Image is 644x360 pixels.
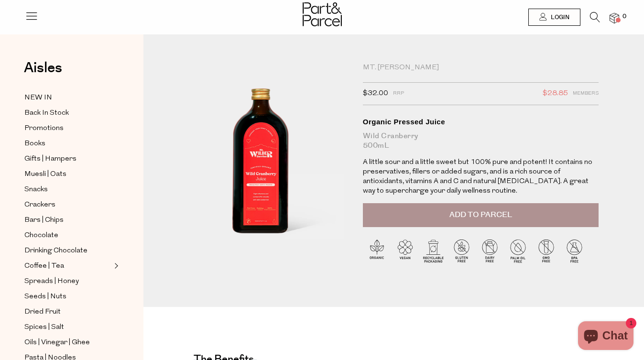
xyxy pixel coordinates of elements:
span: Dried Fruit [24,306,61,318]
span: Aisles [24,57,62,78]
a: Coffee | Tea [24,260,111,272]
span: Seeds | Nuts [24,291,66,303]
button: Add to Parcel [363,203,599,227]
a: Drinking Chocolate [24,245,111,257]
span: Add to Parcel [449,209,512,220]
img: P_P-ICONS-Live_Bec_V11_Palm_Oil_Free.svg [504,237,532,265]
a: Aisles [24,61,62,85]
img: Part&Parcel [303,2,342,26]
a: Muesli | Oats [24,168,111,180]
img: P_P-ICONS-Live_Bec_V11_Recyclable_Packaging.svg [419,237,448,265]
button: Expand/Collapse Coffee | Tea [112,260,119,272]
a: NEW IN [24,92,111,104]
span: Books [24,138,45,150]
span: Coffee | Tea [24,261,64,272]
span: Login [548,13,569,22]
a: Back In Stock [24,107,111,119]
a: Snacks [24,184,111,196]
span: Back In Stock [24,108,69,119]
span: $32.00 [363,87,388,100]
img: Organic Pressed Juice [172,63,349,271]
p: A little sour and a little sweet but 100% pure and potent! It contains no preservatives, fillers ... [363,158,599,196]
img: P_P-ICONS-Live_Bec_V11_Gluten_Free.svg [448,237,476,265]
img: P_P-ICONS-Live_Bec_V11_GMO_Free.svg [532,237,560,265]
a: Oils | Vinegar | Ghee [24,337,111,349]
span: Drinking Chocolate [24,245,87,257]
a: 0 [610,13,619,23]
a: Spreads | Honey [24,275,111,287]
span: Snacks [24,184,48,196]
span: Spices | Salt [24,322,64,333]
a: Crackers [24,199,111,211]
a: Books [24,138,111,150]
a: Login [528,9,580,26]
a: Seeds | Nuts [24,291,111,303]
span: Spreads | Honey [24,276,79,287]
span: Oils | Vinegar | Ghee [24,337,90,349]
a: Chocolate [24,229,111,241]
img: P_P-ICONS-Live_Bec_V11_Organic.svg [363,237,391,265]
a: Bars | Chips [24,214,111,226]
span: Bars | Chips [24,215,64,226]
span: 0 [620,12,629,21]
a: Dried Fruit [24,306,111,318]
div: Organic Pressed Juice [363,117,599,127]
img: P_P-ICONS-Live_Bec_V11_BPA_Free.svg [560,237,589,265]
a: Spices | Salt [24,321,111,333]
img: P_P-ICONS-Live_Bec_V11_Vegan.svg [391,237,419,265]
span: Chocolate [24,230,58,241]
div: Mt. [PERSON_NAME] [363,63,599,73]
a: Promotions [24,122,111,134]
span: $28.85 [543,87,568,100]
inbox-online-store-chat: Shopify online store chat [575,321,636,352]
img: P_P-ICONS-Live_Bec_V11_Dairy_Free.svg [476,237,504,265]
div: Wild Cranberry 500mL [363,131,599,151]
span: NEW IN [24,92,52,104]
span: Promotions [24,123,64,134]
span: RRP [393,87,404,100]
span: Crackers [24,199,55,211]
span: Gifts | Hampers [24,153,76,165]
span: Muesli | Oats [24,169,66,180]
span: Members [573,87,599,100]
a: Gifts | Hampers [24,153,111,165]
